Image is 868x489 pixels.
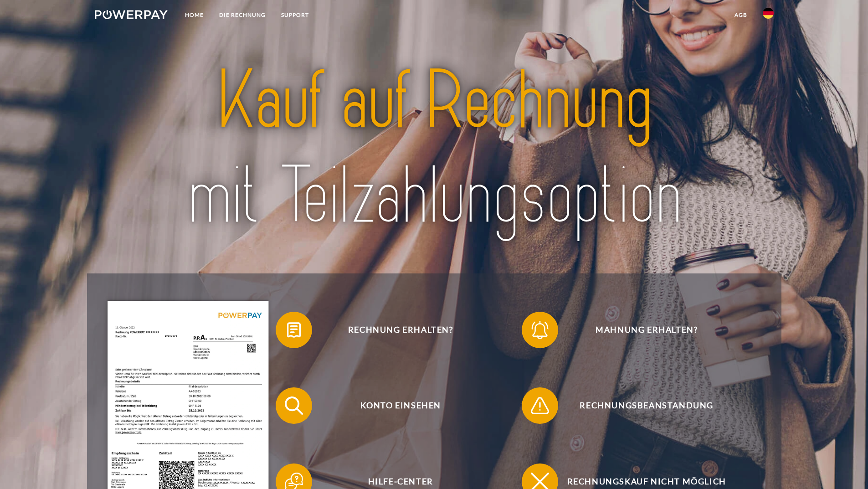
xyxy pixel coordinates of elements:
button: Rechnungsbeanstandung [522,387,759,424]
img: qb_bell.svg [529,319,551,341]
a: SUPPORT [273,7,317,23]
img: title-powerpay_de.svg [128,49,740,248]
a: DIE RECHNUNG [211,7,273,23]
img: qb_search.svg [282,394,305,417]
button: Mahnung erhalten? [522,312,759,348]
img: de [763,8,774,19]
a: agb [727,7,755,23]
span: Rechnungsbeanstandung [535,387,758,424]
a: Home [177,7,211,23]
img: qb_bill.svg [282,319,305,341]
button: Rechnung erhalten? [276,312,513,348]
span: Rechnung erhalten? [289,312,512,348]
button: Konto einsehen [276,387,513,424]
span: Mahnung erhalten? [535,312,758,348]
img: qb_warning.svg [529,394,551,417]
img: logo-powerpay-white.svg [95,10,168,19]
span: Konto einsehen [289,387,512,424]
